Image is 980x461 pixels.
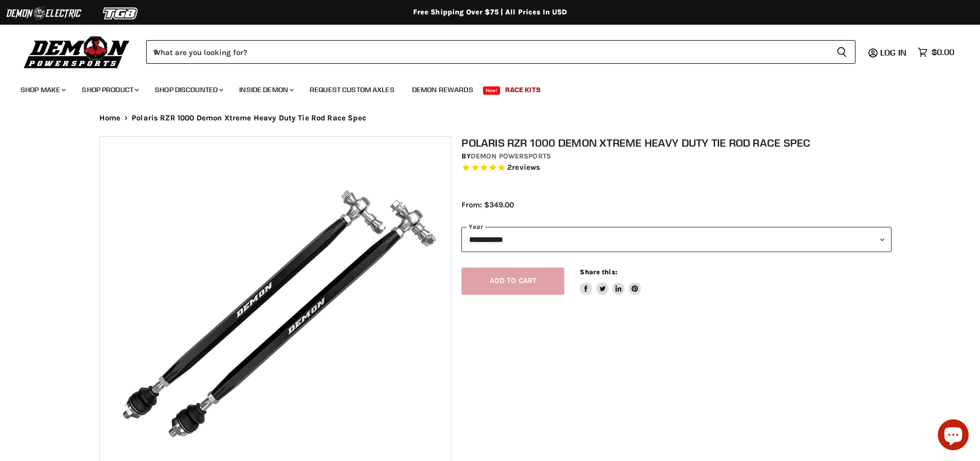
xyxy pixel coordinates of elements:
[82,4,159,23] img: TGB Logo 2
[146,40,828,64] input: When autocomplete results are available use up and down arrows to review and enter to select
[99,114,121,122] a: Home
[146,40,856,64] form: Product
[471,152,551,161] a: Demon Powersports
[302,79,402,100] a: Request Custom Axles
[231,79,300,100] a: Inside Demon
[461,163,892,173] span: Rated 5.0 out of 5 stars 2 reviews
[461,200,514,209] span: From: $349.00
[483,86,501,95] span: New!
[461,151,892,162] div: by
[507,163,540,172] span: 2 reviews
[461,227,892,252] select: year
[21,33,133,70] img: Demon Powersports
[512,163,540,172] span: reviews
[74,79,145,100] a: Shop Product
[13,75,952,100] ul: Main menu
[5,4,82,23] img: Demon Electric Logo 2
[147,79,229,100] a: Shop Discounted
[935,419,972,453] inbox-online-store-chat: Shopify online store chat
[828,40,856,64] button: Search
[13,79,72,100] a: Shop Make
[132,114,366,122] span: Polaris RZR 1000 Demon Xtreme Heavy Duty Tie Rod Race Spec
[932,47,954,57] span: $0.00
[79,8,902,17] div: Free Shipping Over $75 | All Prices In USD
[461,136,892,149] h1: Polaris RZR 1000 Demon Xtreme Heavy Duty Tie Rod Race Spec
[580,268,641,295] aside: Share this:
[880,47,906,58] span: Log in
[79,114,902,122] nav: Breadcrumbs
[404,79,481,100] a: Demon Rewards
[876,48,913,57] a: Log in
[497,79,548,100] a: Race Kits
[580,268,617,276] span: Share this:
[913,45,959,60] a: $0.00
